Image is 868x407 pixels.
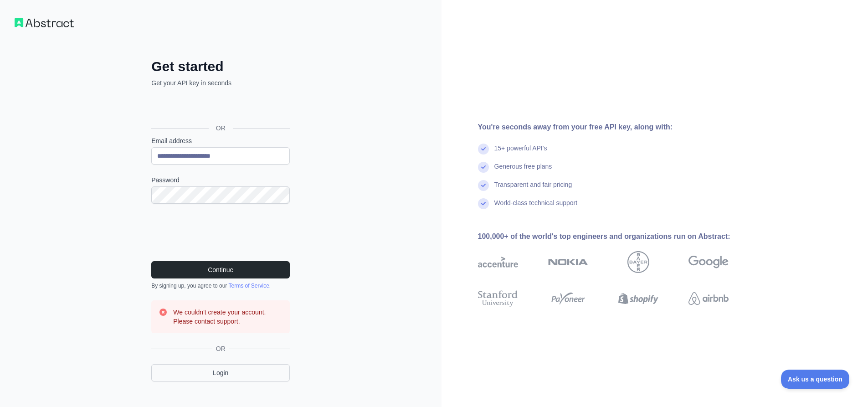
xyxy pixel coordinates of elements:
img: Workflow [15,18,74,27]
div: By signing up, you agree to our . [151,282,290,289]
label: Email address [151,136,290,145]
img: check mark [478,144,489,155]
img: nokia [548,251,588,273]
iframe: reCAPTCHA [151,215,290,250]
img: stanford university [478,289,518,309]
div: 15+ powerful API's [494,144,547,162]
img: check mark [478,162,489,173]
div: Generous free plans [494,162,552,180]
div: World-class technical support [494,198,578,216]
img: accenture [478,251,518,273]
img: shopify [618,289,658,309]
img: google [688,251,729,273]
p: Get your API key in seconds [151,78,290,88]
img: payoneer [548,289,588,309]
span: OR [209,124,233,133]
div: Transparent and fair pricing [494,180,572,198]
button: Continue [151,261,290,278]
img: check mark [478,180,489,191]
span: OR [212,344,229,353]
label: Password [151,175,290,185]
a: Terms of Service [228,283,269,289]
h2: Get started [151,58,290,75]
a: Login [151,364,290,381]
h3: We couldn't create your account. Please contact support. [173,308,282,326]
div: You're seconds away from your free API key, along with: [478,122,758,133]
img: check mark [478,198,489,209]
div: 100,000+ of the world's top engineers and organizations run on Abstract: [478,231,758,242]
iframe: Toggle Customer Support [781,370,850,389]
img: airbnb [688,289,729,309]
img: bayer [627,251,649,273]
iframe: Sign in with Google Button [147,98,293,118]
